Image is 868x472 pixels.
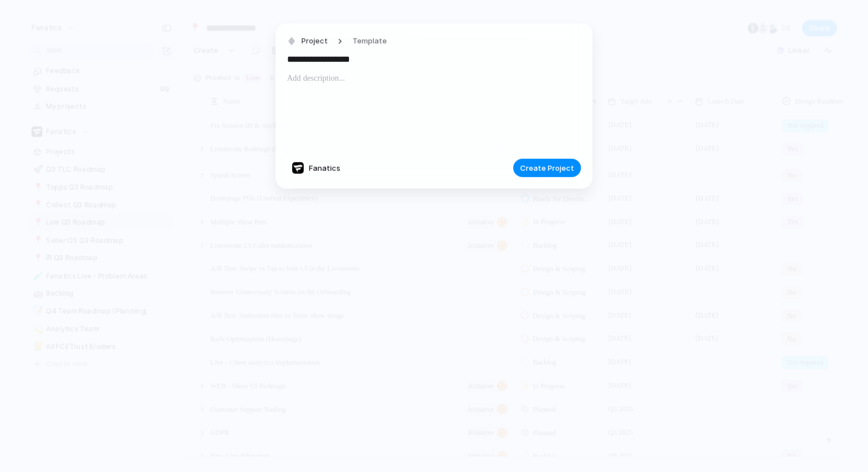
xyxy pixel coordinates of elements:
[352,36,387,47] span: Template
[346,33,394,50] button: Template
[520,162,574,174] span: Create Project
[284,33,331,50] button: Project
[513,159,581,177] button: Create Project
[301,36,328,47] span: Project
[309,162,340,174] span: Fanatics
